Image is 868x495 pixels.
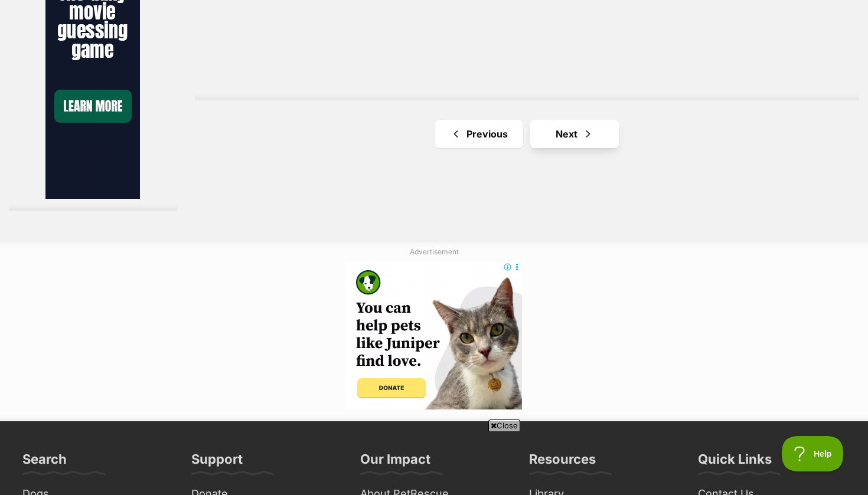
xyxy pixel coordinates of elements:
nav: Pagination [195,120,859,148]
h3: Quick Links [698,451,772,474]
iframe: Help Scout Beacon - Open [782,436,844,471]
h3: Support [191,451,243,474]
iframe: Advertisement [346,262,522,409]
span: Close [488,419,520,431]
h3: Search [22,451,67,474]
a: Previous page [435,120,523,148]
iframe: Advertisement [219,436,649,489]
a: Next page [530,120,619,148]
